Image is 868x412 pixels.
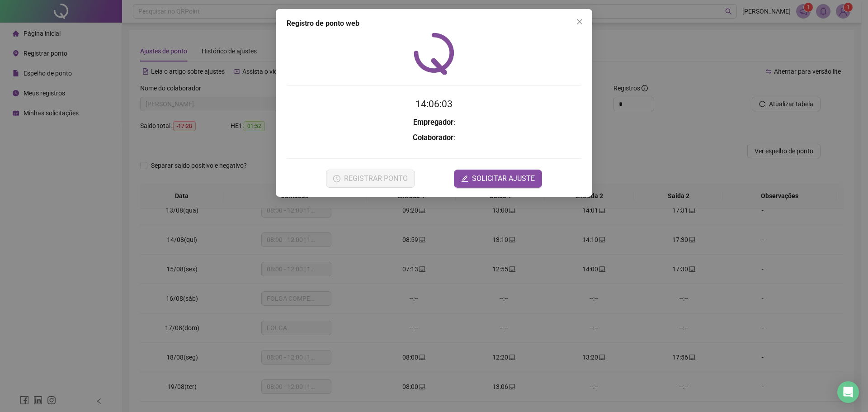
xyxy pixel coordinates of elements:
span: SOLICITAR AJUSTE [472,173,535,184]
div: Open Intercom Messenger [837,381,859,403]
h3: : [287,117,581,128]
span: edit [461,175,468,182]
strong: Empregador [413,118,453,127]
div: Registro de ponto web [287,18,581,29]
h3: : [287,132,581,144]
button: editSOLICITAR AJUSTE [454,170,542,188]
time: 14:06:03 [415,99,453,109]
span: close [576,18,583,25]
strong: Colaborador [413,133,453,142]
button: REGISTRAR PONTO [326,170,415,188]
button: Close [572,14,587,29]
img: QRPoint [414,33,454,75]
